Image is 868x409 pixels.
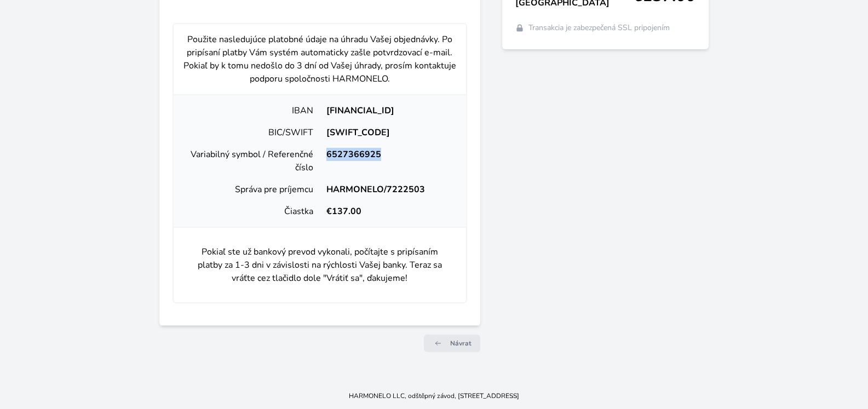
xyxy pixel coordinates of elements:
div: IBAN [182,104,320,117]
div: Čiastka [182,205,320,218]
div: BIC/SWIFT [182,126,320,139]
div: [FINANCIAL_ID] [320,104,457,117]
a: Návrat [424,335,480,352]
div: Variabilný symbol / Referenčné číslo [182,148,320,174]
div: €137.00 [320,205,457,218]
p: Pokiaľ ste už bankový prevod vykonali, počítajte s pripísaním platby za 1-3 dni v závislosti na r... [182,237,457,293]
div: 6527366925 [320,148,457,174]
div: HARMONELO/7222503 [320,183,457,196]
span: Transakcia je zabezpečená SSL pripojením [528,22,670,33]
div: Správa pre príjemcu [182,183,320,196]
p: Použite nasledujúce platobné údaje na úhradu Vašej objednávky. Po pripísaní platby Vám systém aut... [182,33,457,85]
span: Návrat [450,339,472,348]
div: [SWIFT_CODE] [320,126,457,139]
